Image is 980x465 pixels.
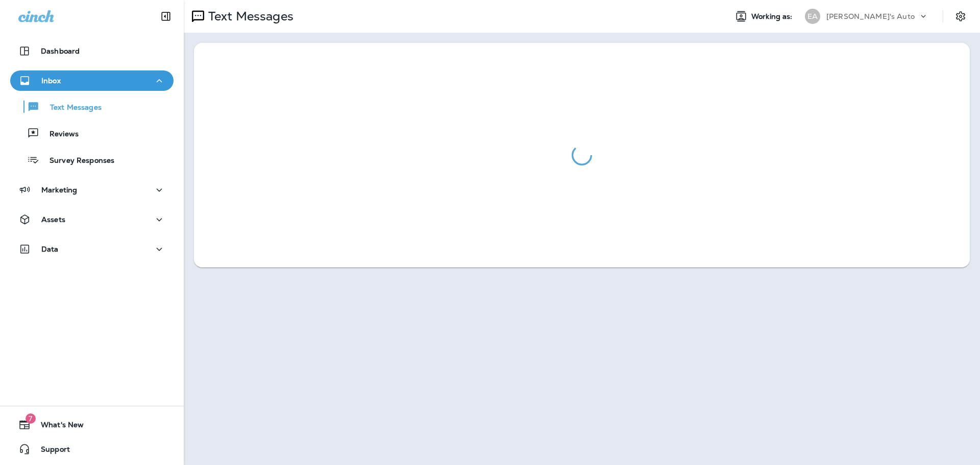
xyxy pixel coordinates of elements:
[10,149,174,170] button: Survey Responses
[31,421,84,433] span: What's New
[31,445,70,457] span: Support
[40,103,102,113] p: Text Messages
[39,130,79,139] p: Reviews
[751,12,795,21] span: Working as:
[805,9,820,24] div: EA
[41,47,80,55] p: Dashboard
[204,9,293,24] p: Text Messages
[10,414,174,435] button: 7What's New
[10,439,174,459] button: Support
[10,70,174,91] button: Inbox
[41,245,59,253] p: Data
[41,77,61,85] p: Inbox
[10,209,174,230] button: Assets
[10,123,174,144] button: Reviews
[10,239,174,259] button: Data
[39,156,114,166] p: Survey Responses
[10,96,174,117] button: Text Messages
[951,7,970,26] button: Settings
[26,413,36,424] span: 7
[41,215,65,224] p: Assets
[10,180,174,200] button: Marketing
[826,12,915,20] p: [PERSON_NAME]'s Auto
[152,6,180,27] button: Collapse Sidebar
[10,41,174,61] button: Dashboard
[41,186,77,194] p: Marketing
